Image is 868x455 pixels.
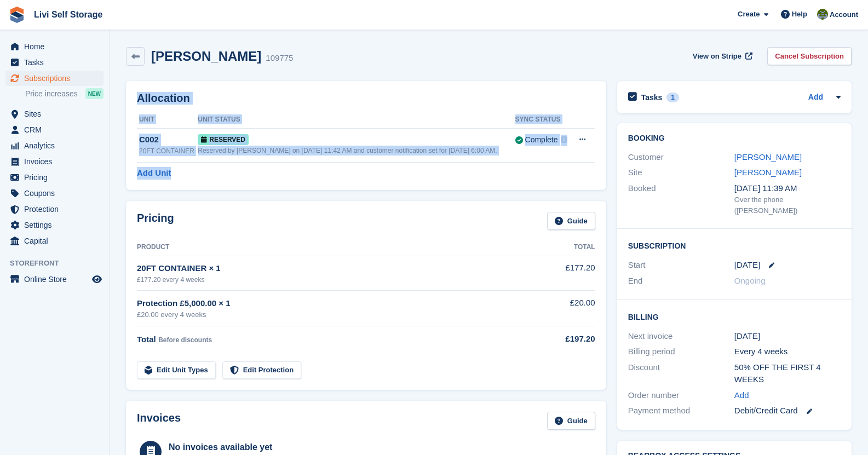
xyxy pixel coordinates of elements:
a: Edit Unit Types [137,361,216,379]
time: 2025-09-29 00:00:00 UTC [734,259,760,272]
h2: Invoices [137,412,181,430]
a: Livi Self Storage [30,5,107,24]
a: View on Stripe [688,47,755,65]
div: Every 4 weeks [734,345,841,358]
div: Next invoice [628,330,734,343]
div: No invoices available yet [169,441,315,454]
div: 109775 [266,52,293,65]
div: [DATE] [734,330,841,343]
div: 20FT CONTAINER [139,146,198,156]
img: icon-info-grey-7440780725fd019a000dd9b08b2336e03edf1995a4989e88bcd33f0948082b44.svg [561,136,567,143]
span: Online Store [24,272,90,287]
a: menu [5,201,104,217]
a: menu [5,217,104,233]
th: Sync Status [515,111,571,129]
a: [PERSON_NAME] [734,152,802,162]
div: [DATE] 11:39 AM [734,182,841,195]
img: Matty Bulman [817,9,828,20]
span: Storefront [10,258,109,269]
a: Edit Protection [222,361,301,379]
a: menu [5,39,104,54]
div: £20.00 every 4 weeks [137,309,525,320]
h2: Billing [628,311,841,322]
div: Reserved by [PERSON_NAME] on [DATE] 11:42 AM and customer notification set for [DATE] 6:00 AM. [198,146,515,155]
a: Guide [547,412,595,430]
a: Guide [547,212,595,230]
span: Capital [24,233,90,249]
span: Pricing [24,170,90,185]
img: stora-icon-8386f47178a22dfd0bd8f6a31ec36ba5ce8667c1dd55bd0f319d3a0aa187defe.svg [9,7,25,23]
a: menu [5,154,104,169]
a: menu [5,233,104,249]
div: 1 [666,93,679,102]
div: C002 [139,134,198,146]
span: Protection [24,201,90,217]
h2: [PERSON_NAME] [151,49,261,64]
a: menu [5,106,104,122]
div: End [628,275,734,287]
a: [PERSON_NAME] [734,168,802,177]
a: menu [5,272,104,287]
div: Over the phone ([PERSON_NAME]) [734,194,841,216]
th: Total [525,239,595,256]
span: Invoices [24,154,90,169]
span: Coupons [24,186,90,201]
a: Add [808,91,823,104]
span: Subscriptions [24,71,90,86]
span: Analytics [24,138,90,153]
div: 20FT CONTAINER × 1 [137,262,525,275]
td: £177.20 [525,256,595,290]
span: Account [830,9,858,20]
a: Price increases NEW [25,88,104,100]
div: NEW [85,88,104,99]
div: Billing period [628,345,734,358]
div: Complete [525,134,558,146]
div: Debit/Credit Card [734,405,841,417]
span: Sites [24,106,90,122]
a: menu [5,186,104,201]
a: Add Unit [137,167,171,180]
h2: Tasks [641,93,663,102]
span: CRM [24,122,90,137]
a: menu [5,55,104,70]
a: Cancel Subscription [767,47,852,65]
a: Preview store [90,273,104,286]
div: Protection £5,000.00 × 1 [137,297,525,310]
a: menu [5,138,104,153]
span: Home [24,39,90,54]
span: Create [738,9,760,20]
div: Start [628,259,734,272]
span: Ongoing [734,276,766,285]
span: Settings [24,217,90,233]
div: Order number [628,389,734,402]
h2: Subscription [628,240,841,251]
th: Unit Status [198,111,515,129]
td: £20.00 [525,291,595,326]
div: Discount [628,361,734,386]
span: Tasks [24,55,90,70]
div: Booked [628,182,734,216]
h2: Booking [628,134,841,143]
span: Price increases [25,89,78,99]
span: Before discounts [158,336,212,344]
div: 50% OFF THE FIRST 4 WEEKS [734,361,841,386]
div: £177.20 every 4 weeks [137,275,525,285]
span: Reserved [198,134,249,145]
span: Total [137,335,156,344]
h2: Allocation [137,92,595,105]
a: menu [5,71,104,86]
span: Help [792,9,807,20]
a: menu [5,170,104,185]
span: View on Stripe [693,51,741,62]
a: Add [734,389,749,402]
div: Site [628,166,734,179]
th: Unit [137,111,198,129]
div: £197.20 [525,333,595,345]
th: Product [137,239,525,256]
div: Customer [628,151,734,164]
a: menu [5,122,104,137]
h2: Pricing [137,212,174,230]
div: Payment method [628,405,734,417]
